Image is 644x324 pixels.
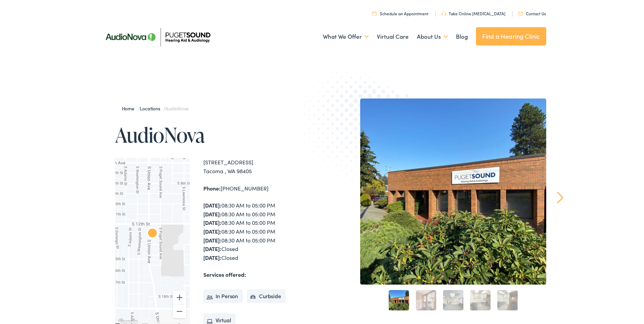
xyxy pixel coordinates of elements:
[417,24,448,49] a: About Us
[203,201,221,209] strong: [DATE]:
[372,11,376,16] img: utility icon
[173,291,186,304] button: Zoom in
[389,290,409,310] a: 1
[203,245,221,252] strong: [DATE]:
[416,290,436,310] a: 2
[456,24,468,49] a: Blog
[203,158,322,175] div: [STREET_ADDRESS] Tacoma , WA 98405
[518,11,546,16] a: Contact Us
[557,192,563,204] a: Next
[203,289,243,303] li: In Person
[203,210,221,218] strong: [DATE]:
[203,236,221,244] strong: [DATE]:
[443,290,463,310] a: 3
[372,11,428,16] a: Schedule an Appointment
[470,290,491,310] a: 4
[122,105,189,112] span: / /
[323,24,369,49] a: What We Offer
[203,228,221,235] strong: [DATE]:
[476,27,546,46] a: Find a Hearing Clinic
[518,12,523,15] img: utility icon
[377,24,409,49] a: Virtual Care
[173,305,186,318] button: Zoom out
[165,105,188,112] span: AudioNova
[441,12,446,16] img: utility icon
[122,105,138,112] a: Home
[203,254,221,261] strong: [DATE]:
[441,11,505,16] a: Take Online [MEDICAL_DATA]
[203,184,322,193] div: [PHONE_NUMBER]
[203,271,246,278] strong: Services offered:
[144,226,161,242] div: AudioNova
[203,219,221,226] strong: [DATE]:
[497,290,518,310] a: 5
[140,105,163,112] a: Locations
[203,201,322,262] div: 08:30 AM to 05:00 PM 08:30 AM to 05:00 PM 08:30 AM to 05:00 PM 08:30 AM to 05:00 PM 08:30 AM to 0...
[115,124,322,146] h1: AudioNova
[203,184,221,192] strong: Phone:
[247,289,286,303] li: Curbside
